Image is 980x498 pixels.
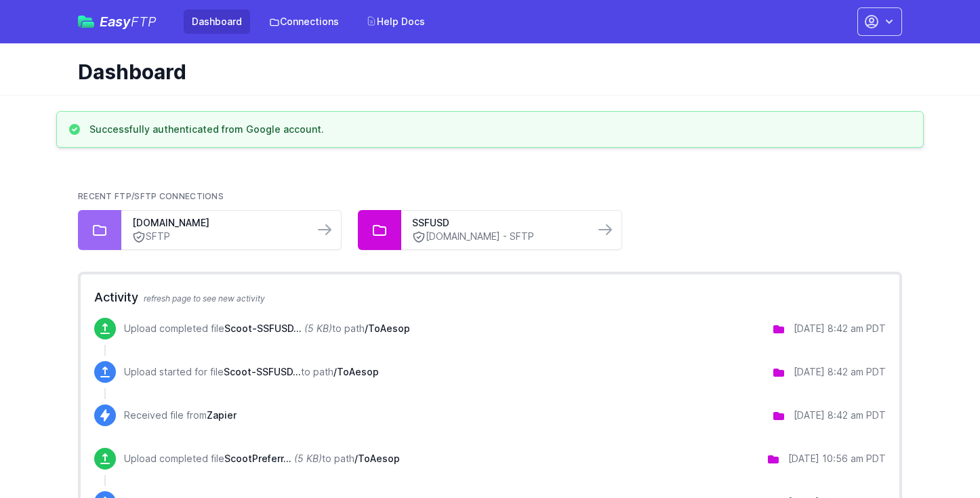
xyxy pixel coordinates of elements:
[794,365,886,379] div: [DATE] 8:42 am PDT
[224,366,301,377] span: Scoot-SSFUSD-FTP 10-06-2025.xlsx
[224,323,302,334] span: Scoot-SSFUSD-FTP 10-06-2025.xlsx
[354,453,400,464] span: /ToAesop
[788,452,886,465] div: [DATE] 10:56 am PDT
[412,216,583,230] a: SSFUSD
[224,453,291,464] span: ScootPreferredFTP 10-05-2025.xlsx
[412,230,583,244] a: [DOMAIN_NAME] - SFTP
[78,15,157,28] a: EasyFTP
[207,409,237,421] span: Zapier
[132,216,303,230] a: [DOMAIN_NAME]
[89,123,324,136] h3: Successfully authenticated from Google account.
[333,366,379,377] span: /ToAesop
[132,230,303,244] a: SFTP
[100,15,157,28] span: Easy
[124,452,400,465] p: Upload completed file to path
[78,191,902,202] h2: Recent FTP/SFTP Connections
[261,9,347,34] a: Connections
[358,9,433,34] a: Help Docs
[144,293,265,304] span: refresh page to see new activity
[94,288,886,307] h2: Activity
[131,14,157,30] span: FTP
[124,365,379,379] p: Upload started for file to path
[794,322,886,335] div: [DATE] 8:42 am PDT
[794,409,886,422] div: [DATE] 8:42 am PDT
[184,9,250,34] a: Dashboard
[365,323,410,334] span: /ToAesop
[78,60,891,84] h1: Dashboard
[304,323,332,334] i: (5 KB)
[124,409,237,422] p: Received file from
[78,16,94,28] img: easyftp_logo.png
[294,453,322,464] i: (5 KB)
[124,322,410,335] p: Upload completed file to path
